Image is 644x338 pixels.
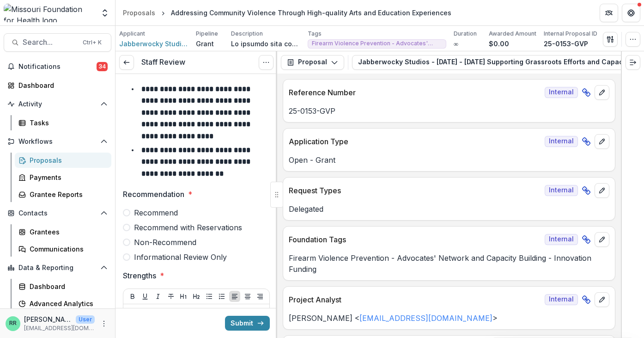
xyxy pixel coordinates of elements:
button: Submit [225,316,270,331]
a: Communications [15,241,111,257]
button: edit [595,134,609,149]
button: Get Help [622,4,640,22]
p: Reference Number [289,87,541,98]
p: ∞ [454,39,458,49]
span: Notifications [18,63,97,71]
span: 34 [97,62,108,71]
div: Proposals [30,155,104,165]
p: [PERSON_NAME] [24,314,72,324]
button: Partners [600,4,618,22]
p: Project Analyst [289,294,541,305]
button: Open Workflows [4,134,111,149]
p: Strengths [123,270,156,281]
button: Align Left [229,291,240,302]
p: Awarded Amount [489,30,536,38]
button: Heading 1 [178,291,189,302]
p: Firearm Violence Prevention - Advocates' Network and Capacity Building - Innovation Funding [289,252,609,275]
span: Workflows [18,138,97,146]
span: Non-Recommend [134,237,196,248]
a: Proposals [15,153,111,168]
a: Proposals [119,6,159,19]
a: Grantee Reports [15,187,111,202]
button: Open Activity [4,97,111,111]
a: Grantees [15,224,111,240]
button: edit [595,292,609,307]
a: [EMAIL_ADDRESS][DOMAIN_NAME] [359,313,492,323]
button: edit [595,85,609,100]
p: $0.00 [489,39,509,49]
p: Description [231,30,263,38]
a: Dashboard [15,279,111,294]
button: Search... [4,33,111,52]
p: [PERSON_NAME] < > [289,313,609,324]
button: Strike [165,291,176,302]
p: Request Types [289,185,541,196]
div: Communications [30,244,104,254]
p: Application Type [289,136,541,147]
button: More [98,318,109,329]
button: Proposal [281,55,344,70]
div: Rachel Rimmerman [9,320,17,326]
button: Align Center [242,291,253,302]
button: Bold [127,291,138,302]
span: Recommend [134,207,178,218]
button: Notifications34 [4,59,111,74]
span: Contacts [18,209,97,217]
p: Applicant [119,30,145,38]
span: Internal [545,294,578,305]
span: Internal [545,185,578,196]
a: Dashboard [4,78,111,93]
p: Internal Proposal ID [544,30,597,38]
span: Firearm Violence Prevention - Advocates' Network and Capacity Building - Innovation Funding [312,40,442,47]
p: Delegated [289,203,609,215]
span: Internal [545,136,578,147]
button: Underline [140,291,151,302]
p: Lo ipsumdo sita consec adipisci, elitsed doeiusmod, temporinci utlaboreetd, magn-aliquaenim, admi... [231,39,300,49]
a: Payments [15,170,111,185]
button: Ordered List [216,291,227,302]
p: Recommendation [123,189,184,200]
p: Grant [196,39,214,49]
div: Payments [30,172,104,182]
span: Search... [23,38,77,47]
p: [EMAIL_ADDRESS][DOMAIN_NAME] [24,324,95,332]
button: edit [595,232,609,247]
p: 25-0153-GVP [289,105,609,117]
p: Duration [454,30,477,38]
a: Jabberwocky Studios [119,39,188,49]
button: Expand right [626,55,640,70]
div: Ctrl + K [81,37,103,48]
div: Dashboard [18,80,104,90]
button: Open Data & Reporting [4,260,111,275]
div: Advanced Analytics [30,299,104,308]
button: Heading 2 [191,291,202,302]
button: Italicize [152,291,164,302]
p: Tags [308,30,322,38]
div: Tasks [30,118,104,128]
span: Activity [18,100,97,108]
div: Proposals [123,8,155,18]
p: User [76,315,95,324]
img: Missouri Foundation for Health logo [4,4,95,22]
button: Options [259,55,273,70]
button: Open entity switcher [98,4,111,22]
div: Grantees [30,227,104,237]
span: Informational Review Only [134,252,227,263]
span: Internal [545,87,578,98]
p: Foundation Tags [289,234,541,245]
p: Open - Grant [289,154,609,166]
button: Align Right [255,291,266,302]
span: Data & Reporting [18,264,97,272]
span: Internal [545,234,578,245]
nav: breadcrumb [119,6,455,19]
a: Tasks [15,115,111,130]
p: Pipeline [196,30,218,38]
button: Open Contacts [4,206,111,221]
div: Dashboard [30,282,104,291]
button: Bullet List [204,291,215,302]
h3: Staff Review [141,58,185,67]
button: edit [595,183,609,198]
a: Advanced Analytics [15,296,111,311]
p: 25-0153-GVP [544,39,588,49]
